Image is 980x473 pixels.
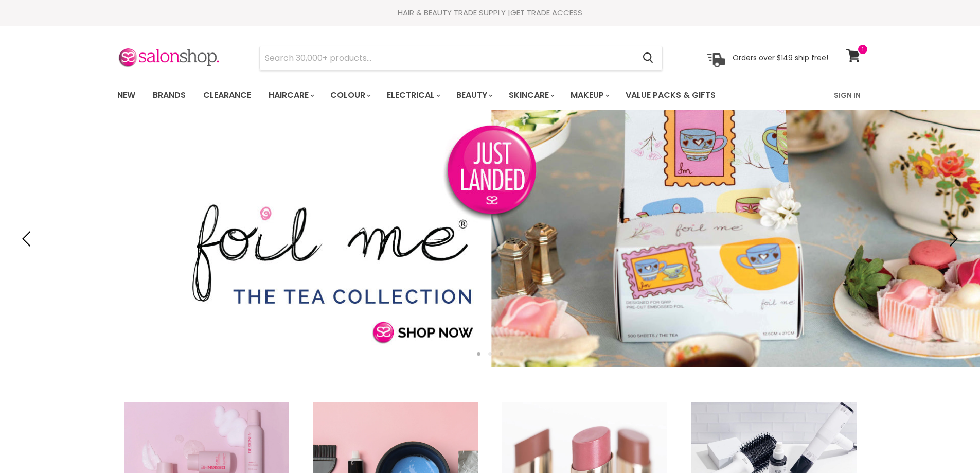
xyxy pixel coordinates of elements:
form: Product [259,46,663,71]
a: Value Packs & Gifts [618,84,723,106]
a: Makeup [563,84,616,106]
nav: Main [104,80,876,110]
a: Skincare [501,84,561,106]
a: Beauty [449,84,499,106]
a: GET TRADE ACCESS [510,7,582,18]
a: Brands [145,84,193,106]
a: Clearance [195,84,259,106]
p: Orders over $149 ship free! [733,53,828,62]
a: Colour [323,84,377,106]
input: Search [260,46,635,70]
a: Haircare [261,84,320,106]
div: HAIR & BEAUTY TRADE SUPPLY | [104,8,876,18]
button: Search [635,46,662,70]
a: Sign In [828,84,867,106]
ul: Main menu [110,80,776,110]
a: New [110,84,143,106]
a: Electrical [379,84,447,106]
